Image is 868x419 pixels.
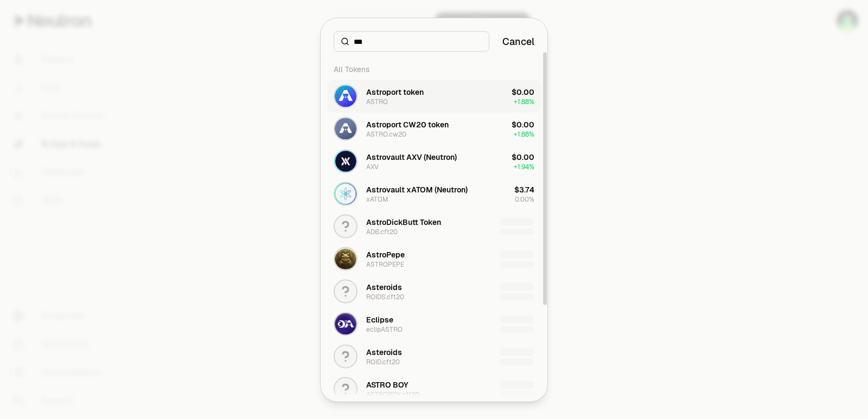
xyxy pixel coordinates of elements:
[366,119,449,130] div: Astroport CW20 token
[335,85,356,107] img: ASTRO Logo
[366,249,405,260] div: AstroPepe
[335,183,356,204] img: xATOM Logo
[335,248,356,269] img: ASTROPEPE Logo
[327,58,541,80] div: All Tokens
[502,34,534,49] button: Cancel
[512,119,534,130] div: $0.00
[515,195,534,203] span: 0.00%
[512,151,534,162] div: $0.00
[327,275,541,307] button: AsteroidsROIDS.cft20
[514,184,534,195] div: $3.74
[366,162,379,171] div: AXV
[366,86,424,97] div: Astroport token
[512,86,534,97] div: $0.00
[514,97,534,106] span: + 1.88%
[514,162,534,171] span: + 1.94%
[327,177,541,210] button: xATOM LogoAstrovault xATOM (Neutron)xATOM$3.740.00%
[514,130,534,138] span: + 1.88%
[335,118,356,139] img: ASTRO.cw20 Logo
[366,227,398,236] div: ADB.cft20
[366,325,403,333] div: eclipASTRO
[327,307,541,340] button: eclipASTRO LogoEclipseeclipASTRO
[335,313,356,334] img: eclipASTRO Logo
[366,260,404,268] div: ASTROPEPE
[366,357,400,366] div: ROID.cft20
[327,145,541,177] button: AXV LogoAstrovault AXV (Neutron)AXV$0.00+1.94%
[335,150,356,172] img: AXV Logo
[366,97,388,106] div: ASTRO
[327,112,541,145] button: ASTRO.cw20 LogoAstroport CW20 tokenASTRO.cw20$0.00+1.88%
[366,216,441,227] div: AstroDickButt Token
[366,195,388,203] div: xATOM
[366,292,404,301] div: ROIDS.cft20
[366,314,393,325] div: Eclipse
[366,379,409,390] div: ASTRO BOY
[366,184,468,195] div: Astrovault xATOM (Neutron)
[327,210,541,242] button: AstroDickButt TokenADB.cft20
[366,281,402,292] div: Asteroids
[366,346,402,357] div: Asteroids
[366,151,457,162] div: Astrovault AXV (Neutron)
[327,80,541,112] button: ASTRO LogoAstroport tokenASTRO$0.00+1.88%
[327,242,541,275] button: ASTROPEPE LogoAstroPepeASTROPEPE
[327,372,541,405] button: ASTRO BOYASTROBOY.cft20
[366,390,419,398] div: ASTROBOY.cft20
[366,130,406,138] div: ASTRO.cw20
[327,340,541,372] button: AsteroidsROID.cft20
